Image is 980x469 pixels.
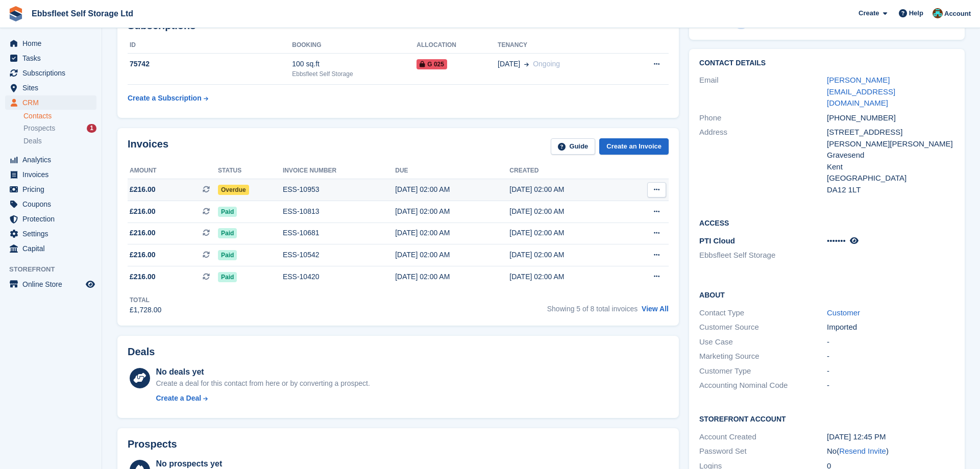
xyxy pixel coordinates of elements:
[699,217,954,228] h2: Access
[87,124,96,133] div: 1
[218,272,237,282] span: Paid
[22,167,84,182] span: Invoices
[509,250,624,260] div: [DATE] 02:00 AM
[5,95,96,110] a: menu
[23,123,96,134] a: Prospects 1
[22,36,84,51] span: Home
[22,95,84,110] span: CRM
[218,185,249,195] span: Overdue
[699,236,735,245] span: PTI Cloud
[909,8,923,18] span: Help
[827,336,954,348] div: -
[5,241,96,256] a: menu
[130,206,156,217] span: £216.00
[827,161,954,173] div: Kent
[395,250,509,260] div: [DATE] 02:00 AM
[23,136,42,146] span: Deals
[5,197,96,211] a: menu
[699,351,827,362] div: Marketing Source
[699,380,827,391] div: Accounting Nominal Code
[699,307,827,319] div: Contact Type
[128,59,292,69] div: 75742
[509,163,624,179] th: Created
[22,66,84,80] span: Subscriptions
[22,182,84,196] span: Pricing
[5,212,96,226] a: menu
[128,93,202,104] div: Create a Subscription
[827,446,954,457] div: No
[699,127,827,195] div: Address
[156,393,201,404] div: Create a Deal
[23,136,96,146] a: Deals
[283,184,395,195] div: ESS-10953
[827,365,954,377] div: -
[283,228,395,238] div: ESS-10681
[498,59,520,69] span: [DATE]
[28,5,137,22] a: Ebbsfleet Self Storage Ltd
[292,37,416,54] th: Booking
[551,138,596,155] a: Guide
[699,322,827,333] div: Customer Source
[699,75,827,109] div: Email
[128,89,208,108] a: Create a Subscription
[395,206,509,217] div: [DATE] 02:00 AM
[827,322,954,333] div: Imported
[827,431,954,443] div: [DATE] 12:45 PM
[509,271,624,282] div: [DATE] 02:00 AM
[509,206,624,217] div: [DATE] 02:00 AM
[128,37,292,54] th: ID
[827,76,895,107] a: [PERSON_NAME][EMAIL_ADDRESS][DOMAIN_NAME]
[509,184,624,195] div: [DATE] 02:00 AM
[395,163,509,179] th: Due
[22,212,84,226] span: Protection
[599,138,669,155] a: Create an Invoice
[827,172,954,184] div: [GEOGRAPHIC_DATA]
[827,127,954,150] div: [STREET_ADDRESS][PERSON_NAME][PERSON_NAME]
[5,81,96,95] a: menu
[22,81,84,95] span: Sites
[837,447,889,455] span: ( )
[395,184,509,195] div: [DATE] 02:00 AM
[642,305,669,313] a: View All
[130,250,156,260] span: £216.00
[933,8,943,18] img: George Spring
[395,271,509,282] div: [DATE] 02:00 AM
[130,228,156,238] span: £216.00
[547,305,638,313] span: Showing 5 of 8 total invoices
[292,59,416,69] div: 100 sq.ft
[218,228,237,238] span: Paid
[827,380,954,391] div: -
[395,228,509,238] div: [DATE] 02:00 AM
[23,124,55,133] span: Prospects
[416,59,447,69] span: G 025
[283,250,395,260] div: ESS-10542
[699,365,827,377] div: Customer Type
[5,66,96,80] a: menu
[283,271,395,282] div: ESS-10420
[128,438,177,450] h2: Prospects
[128,346,155,358] h2: Deals
[859,8,879,18] span: Create
[5,167,96,182] a: menu
[130,305,161,315] div: £1,728.00
[22,153,84,167] span: Analytics
[23,111,96,121] a: Contacts
[9,264,102,275] span: Storefront
[84,278,96,290] a: Preview store
[699,446,827,457] div: Password Set
[699,59,954,67] h2: Contact Details
[498,37,625,54] th: Tenancy
[283,163,395,179] th: Invoice number
[827,308,860,317] a: Customer
[5,51,96,65] a: menu
[218,163,283,179] th: Status
[156,393,370,404] a: Create a Deal
[8,6,23,21] img: stora-icon-8386f47178a22dfd0bd8f6a31ec36ba5ce8667c1dd55bd0f319d3a0aa187defe.svg
[827,184,954,196] div: DA12 1LT
[130,295,161,305] div: Total
[22,241,84,256] span: Capital
[22,227,84,241] span: Settings
[22,197,84,211] span: Coupons
[699,250,827,261] li: Ebbsfleet Self Storage
[156,366,370,378] div: No deals yet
